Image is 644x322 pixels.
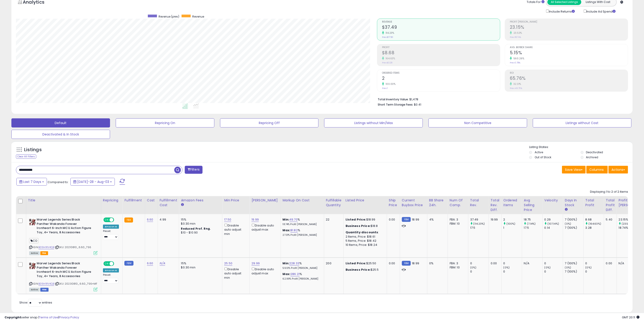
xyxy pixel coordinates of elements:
[346,268,383,272] div: $25.5
[181,203,184,207] small: Amazon Fees.
[382,72,500,74] span: Ordered Items
[382,25,500,31] h2: $37.49
[622,222,633,226] small: (23.53%)
[181,261,219,265] div: 15%
[527,222,536,226] small: (7.14%)
[382,21,500,23] span: Revenue
[147,198,156,203] div: Cost
[346,243,383,247] div: 10 Items, Price: $18.24
[224,198,248,203] div: Min Price
[450,222,465,226] div: FBM: 10
[290,228,298,233] a: 81.82
[40,251,48,255] span: FBA
[16,178,47,186] button: Last 7 Days
[251,217,259,222] a: 19.99
[547,222,559,226] small: (107.14%)
[289,261,299,266] a: 228.33
[346,217,366,222] b: Listed Price:
[326,218,340,222] div: 22
[412,217,419,222] span: 18.99
[103,198,121,203] div: Repricing
[224,217,231,222] a: 17.50
[580,9,623,14] div: Include Ad Spend
[512,82,521,86] small: 32.31%
[38,282,54,286] a: B09H1RV4QB
[389,261,396,265] div: 0.00
[503,226,522,230] div: 1
[586,155,598,159] label: Archived
[124,198,143,203] div: Fulfillment
[606,261,613,265] div: 0.00
[283,198,322,203] div: Markup on Cost
[402,217,411,222] small: FBM
[181,265,219,270] div: $0.30 min
[544,198,561,203] div: Velocity
[29,251,40,255] span: All listings currently available for purchase on Amazon
[429,261,444,265] div: 0%
[585,270,604,274] div: 0
[283,261,290,265] b: Min:
[147,261,153,266] a: 6.60
[450,198,466,208] div: Num of Comp.
[326,198,342,208] div: Fulfillable Quantity
[185,166,203,174] button: Filters
[55,245,91,249] span: | SKU: 20210810_6.60_756
[450,261,465,265] div: FBA: 3
[510,21,628,23] span: Profit [PERSON_NAME]
[382,87,388,90] small: Prev: 1
[224,261,232,266] a: 25.50
[181,227,211,231] b: Reduced Prof. Rng.
[192,15,204,18] span: Revenue
[38,245,54,249] a: B09H1RV4QB
[40,288,49,292] span: FBM
[524,218,542,222] div: 18.75
[608,166,628,174] button: Actions
[181,231,219,235] div: $10 - $10.90
[346,224,371,228] b: Business Price:
[251,223,277,232] div: Disable auto adjust max
[565,222,571,226] small: (0%)
[533,118,631,127] button: Listings without Cost
[389,218,396,222] div: 0.00
[503,266,510,269] small: (0%)
[48,180,69,184] span: Compared to:
[585,198,602,208] div: Total Profit
[428,118,527,127] button: Non Competitive
[512,31,522,35] small: 23.53%
[346,230,383,234] div: :
[506,222,516,226] small: (100%)
[588,222,601,226] small: (164.63%)
[283,277,321,280] p: 62.99% Profit [PERSON_NAME]
[470,270,489,274] div: 0
[524,226,542,230] div: 17.5
[384,82,396,86] small: 100.00%
[512,57,524,60] small: 560.26%
[346,239,383,243] div: 5 Items, Price: $18.42
[23,179,41,184] span: Last 7 Days
[384,31,394,35] small: 114.23%
[283,228,291,232] b: Max:
[543,9,580,14] div: Include Returns
[470,226,489,230] div: 17.5
[378,96,625,102] li: $1,478
[103,225,119,229] div: Amazon AI
[103,268,119,273] div: Amazon AI
[544,266,551,269] small: (0%)
[181,222,219,226] div: $0.30 min
[585,261,604,265] div: 0
[544,261,563,265] div: 0
[491,261,498,265] div: 0.00
[113,218,121,222] span: OFF
[104,262,110,266] span: ON
[470,261,489,265] div: 0
[524,261,539,265] div: N/A
[491,198,500,212] div: Total Rev. Diff.
[535,150,543,154] label: Active
[283,272,321,280] div: %
[283,218,321,226] div: %
[585,226,604,230] div: 3.28
[59,315,79,319] a: Privacy Policy
[586,166,608,174] button: Columns
[346,198,385,203] div: Listed Price
[590,190,628,194] div: Displaying 1 to 2 of 2 items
